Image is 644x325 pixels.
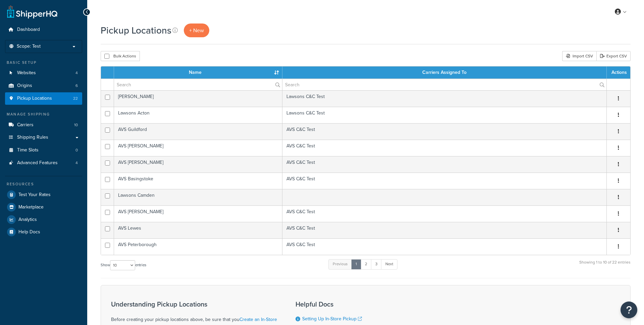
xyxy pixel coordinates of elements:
[5,119,82,131] li: Carriers
[282,205,607,222] td: AVS C&C Test
[5,201,82,213] a: Marketplace
[579,259,631,273] div: Showing 1 to 10 of 22 entries
[75,147,78,153] span: 0
[296,300,448,308] h3: Helpful Docs
[101,51,140,61] button: Bulk Actions
[73,96,78,101] span: 22
[5,60,82,65] div: Basic Setup
[114,156,282,173] td: AVS [PERSON_NAME]
[5,67,82,79] li: Websites
[101,260,146,270] label: Show entries
[114,140,282,156] td: AVS [PERSON_NAME]
[282,79,606,90] input: Search
[621,301,637,318] button: Open Resource Center
[17,160,58,166] span: Advanced Features
[17,44,41,49] span: Scope: Test
[5,189,82,201] a: Test Your Rates
[7,5,57,18] a: ShipperHQ Home
[114,205,282,222] td: AVS [PERSON_NAME]
[114,123,282,140] td: AVS Guildford
[17,135,48,140] span: Shipping Rules
[184,24,209,37] a: + New
[74,122,78,128] span: 10
[5,92,82,105] a: Pickup Locations 22
[5,92,82,105] li: Pickup Locations
[381,259,397,269] a: Next
[114,189,282,205] td: Lawsons Camden
[18,217,37,223] span: Analytics
[17,122,34,128] span: Carriers
[5,214,82,226] a: Analytics
[5,157,82,169] li: Advanced Features
[5,181,82,187] div: Resources
[75,160,78,166] span: 4
[5,24,82,36] a: Dashboard
[189,27,204,34] span: + New
[18,229,40,235] span: Help Docs
[5,144,82,156] a: Time Slots 0
[5,119,82,131] a: Carriers 10
[282,238,607,255] td: AVS C&C Test
[282,123,607,140] td: AVS C&C Test
[114,107,282,123] td: Lawsons Acton
[114,66,282,79] th: Name : activate to sort column ascending
[282,140,607,156] td: AVS C&C Test
[371,259,382,269] a: 3
[5,144,82,156] li: Time Slots
[607,66,630,79] th: Actions
[114,90,282,107] td: [PERSON_NAME]
[17,83,32,89] span: Origins
[282,107,607,123] td: Lawsons C&C Test
[75,70,78,76] span: 4
[5,226,82,238] a: Help Docs
[282,66,607,79] th: Carriers Assigned To
[562,51,596,61] div: Import CSV
[361,259,372,269] a: 2
[17,27,40,33] span: Dashboard
[114,79,282,90] input: Search
[75,83,78,89] span: 6
[17,147,39,153] span: Time Slots
[5,67,82,79] a: Websites 4
[282,173,607,189] td: AVS C&C Test
[282,90,607,107] td: Lawsons C&C Test
[282,156,607,173] td: AVS C&C Test
[5,131,82,144] a: Shipping Rules
[114,222,282,238] td: AVS Lewes
[17,96,52,101] span: Pickup Locations
[302,315,362,322] a: Setting Up In-Store Pickup
[110,260,135,270] select: Showentries
[282,222,607,238] td: AVS C&C Test
[18,192,51,198] span: Test Your Rates
[5,80,82,92] li: Origins
[17,70,36,76] span: Websites
[351,259,361,269] a: 1
[111,300,279,308] h3: Understanding Pickup Locations
[5,157,82,169] a: Advanced Features 4
[18,204,44,210] span: Marketplace
[114,238,282,255] td: AVS Peterborough
[596,51,631,61] a: Export CSV
[5,111,82,117] div: Manage Shipping
[101,24,171,37] h1: Pickup Locations
[328,259,352,269] a: Previous
[5,80,82,92] a: Origins 6
[114,173,282,189] td: AVS Basingstoke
